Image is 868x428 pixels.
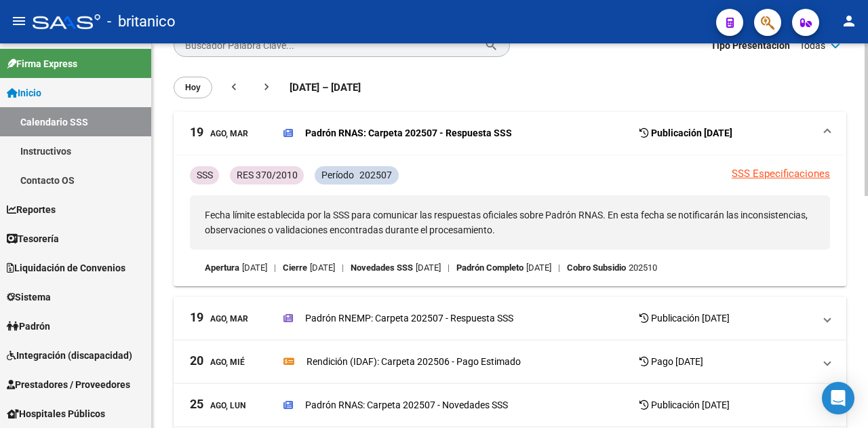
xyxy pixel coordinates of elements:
[205,260,239,275] p: Apertura
[7,348,132,363] span: Integración (discapacidad)
[307,354,521,369] p: Rendición (IDAF): Carpeta 202506 - Pago Estimado
[174,112,846,155] mat-expansion-panel-header: 19Ago, MarPadrón RNAS: Carpeta 202507 - Respuesta SSSPublicación [DATE]
[629,260,657,275] p: 202510
[174,297,846,341] mat-expansion-panel-header: 19Ago, MarPadrón RNEMP: Carpeta 202507 - Respuesta SSSPublicación [DATE]
[567,260,626,275] p: Cobro Subsidio
[190,311,248,326] div: Ago, Mar
[174,77,212,98] button: Hoy
[7,56,77,71] span: Firma Express
[7,202,56,217] span: Reportes
[190,398,245,412] div: Ago, Lun
[558,260,560,275] span: |
[416,260,441,275] p: [DATE]
[237,168,298,182] p: RES 370/2010
[260,80,273,94] mat-icon: chevron_right
[711,38,790,53] span: Tipo Presentación
[7,85,41,100] span: Inicio
[174,155,846,286] div: 19Ago, MarPadrón RNAS: Carpeta 202507 - Respuesta SSSPublicación [DATE]
[448,260,450,275] span: |
[310,260,335,275] p: [DATE]
[7,290,51,305] span: Sistema
[484,37,498,53] mat-icon: search
[639,123,732,142] h3: Publicación [DATE]
[190,311,203,324] span: 19
[174,384,846,427] mat-expansion-panel-header: 25Ago, LunPadrón RNAS: Carpeta 202507 - Novedades SSSPublicación [DATE]
[526,260,551,275] p: [DATE]
[7,377,130,392] span: Prestadores / Proveedores
[359,168,392,182] p: 202507
[841,13,857,29] mat-icon: person
[321,168,354,182] p: Período
[107,7,176,37] span: - britanico
[190,195,830,250] p: Fecha límite establecida por la SSS para comunicar las respuestas oficiales sobre Padrón RNAS. En...
[351,260,413,275] p: Novedades SSS
[639,309,730,328] h3: Publicación [DATE]
[227,80,241,94] mat-icon: chevron_left
[7,231,59,246] span: Tesorería
[190,126,203,138] span: 19
[305,125,512,140] p: Padrón RNAS: Carpeta 202507 - Respuesta SSS
[190,126,248,140] div: Ago, Mar
[190,355,203,367] span: 20
[822,382,854,414] div: Open Intercom Messenger
[7,406,105,421] span: Hospitales Públicos
[305,311,513,326] p: Padrón RNEMP: Carpeta 202507 - Respuesta SSS
[290,80,361,95] span: [DATE] – [DATE]
[190,355,245,369] div: Ago, Mié
[639,395,730,414] h3: Publicación [DATE]
[197,168,213,182] p: SSS
[283,260,307,275] p: Cierre
[7,319,50,334] span: Padrón
[456,260,524,275] p: Padrón Completo
[800,38,825,53] span: Todas
[11,13,27,29] mat-icon: menu
[7,260,125,275] span: Liquidación de Convenios
[190,398,203,410] span: 25
[242,260,267,275] p: [DATE]
[305,397,508,412] p: Padrón RNAS: Carpeta 202507 - Novedades SSS
[274,260,276,275] span: |
[732,168,830,180] a: SSS Especificaciones
[342,260,344,275] span: |
[174,341,846,384] mat-expansion-panel-header: 20Ago, MiéRendición (IDAF): Carpeta 202506 - Pago EstimadoPago [DATE]
[639,352,703,371] h3: Pago [DATE]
